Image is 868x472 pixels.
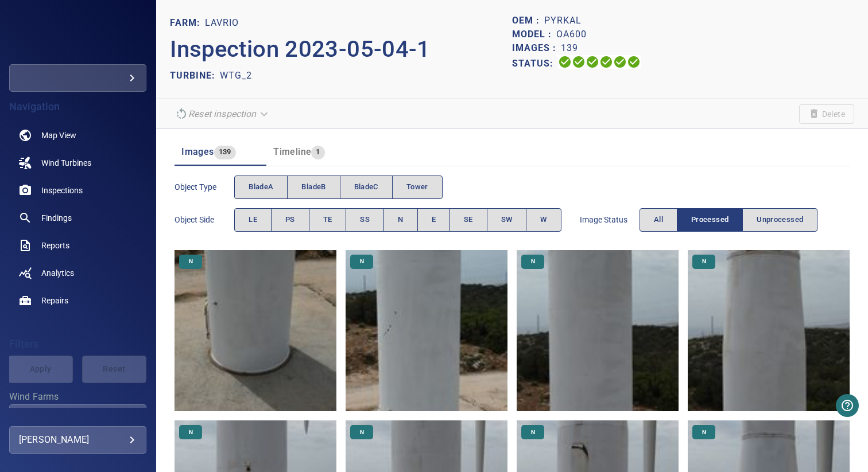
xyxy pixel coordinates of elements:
[742,208,817,232] button: Unprocessed
[214,146,236,159] span: 139
[301,181,325,194] span: bladeB
[9,338,146,350] h4: Filters
[170,16,205,30] p: FARM:
[249,181,273,194] span: bladeA
[561,41,578,55] p: 139
[9,64,146,92] div: demo
[205,16,239,30] p: Lavrio
[9,177,146,204] a: inspections noActive
[220,69,252,83] p: WTG_2
[175,181,234,193] span: Object type
[398,213,403,227] span: N
[41,212,72,224] span: Findings
[627,55,641,69] svg: Classification 100%
[175,214,234,225] span: Object Side
[654,213,663,227] span: All
[599,55,613,69] svg: ML Processing 100%
[580,214,640,225] span: Image Status
[309,208,347,232] button: TE
[170,32,512,67] p: Inspection 2023-05-04-1
[353,258,371,266] span: N
[613,55,627,69] svg: Matching 100%
[353,428,371,436] span: N
[273,146,311,157] span: Timeline
[285,213,295,227] span: PS
[182,258,200,266] span: N
[9,101,146,112] h4: Navigation
[695,258,713,266] span: N
[640,208,677,232] button: All
[340,175,393,199] button: bladeC
[41,240,69,251] span: Reports
[512,14,544,28] p: OEM :
[677,208,743,232] button: Processed
[695,428,713,436] span: N
[170,69,220,83] p: TURBINE:
[640,208,818,232] div: imageStatus
[392,175,443,199] button: Tower
[691,213,728,227] span: Processed
[544,14,582,28] p: Pyrkal
[406,181,428,194] span: Tower
[234,175,443,199] div: objectType
[464,213,473,227] span: SE
[360,213,370,227] span: SS
[271,208,309,232] button: PS
[41,267,74,279] span: Analytics
[41,185,83,196] span: Inspections
[9,404,146,432] div: Wind Farms
[586,55,599,69] svg: Selecting 100%
[188,108,256,119] em: Reset inspection
[757,213,803,227] span: Unprocessed
[323,213,332,227] span: TE
[383,208,417,232] button: N
[287,175,340,199] button: bladeB
[9,122,146,149] a: map noActive
[487,208,527,232] button: SW
[41,157,91,169] span: Wind Turbines
[432,213,436,227] span: E
[234,175,288,199] button: bladeA
[540,213,547,227] span: W
[9,232,146,259] a: reports noActive
[556,28,587,41] p: OA600
[234,208,561,232] div: objectSide
[526,208,561,232] button: W
[311,146,324,159] span: 1
[354,181,378,194] span: bladeC
[501,213,513,227] span: SW
[19,431,137,449] div: [PERSON_NAME]
[512,28,556,41] p: Model :
[558,55,572,69] svg: Uploading 100%
[799,104,854,124] span: Unable to delete the inspection due to its current status
[417,208,450,232] button: E
[234,208,272,232] button: LE
[9,392,146,401] label: Wind Farms
[346,208,384,232] button: SS
[572,55,586,69] svg: Data Formatted 100%
[9,149,146,177] a: windturbines noActive
[41,130,76,141] span: Map View
[181,146,214,157] span: Images
[9,287,146,314] a: repairs noActive
[249,213,257,227] span: LE
[41,295,68,306] span: Repairs
[9,259,146,287] a: analytics noActive
[512,41,561,55] p: Images :
[9,204,146,232] a: findings noActive
[524,258,542,266] span: N
[170,104,274,124] div: Reset inspection
[449,208,487,232] button: SE
[170,104,274,124] div: Unable to reset the inspection due to its current status
[512,55,558,72] p: Status:
[524,428,542,436] span: N
[182,428,200,436] span: N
